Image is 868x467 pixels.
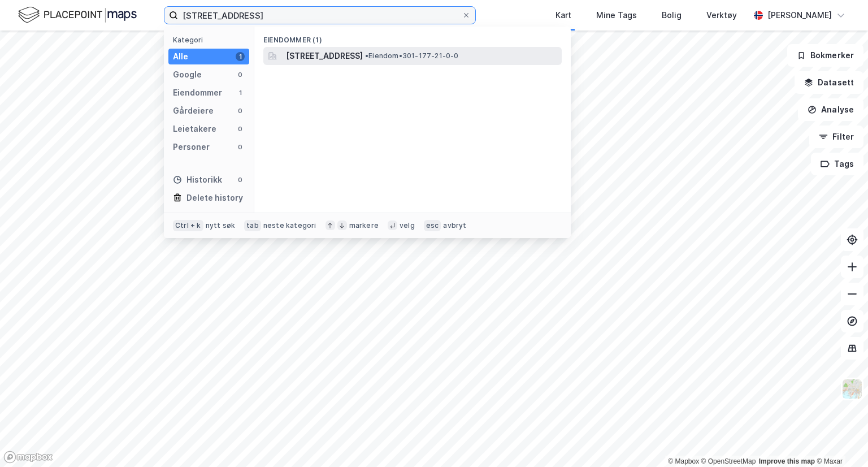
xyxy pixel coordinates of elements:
[254,27,571,47] div: Eiendommer (1)
[178,7,462,24] input: Søk på adresse, matrikkel, gårdeiere, leietakere eller personer
[173,104,214,118] div: Gårdeiere
[798,98,863,121] button: Analyse
[662,8,682,22] div: Bolig
[173,173,222,187] div: Historikk
[206,221,236,230] div: nytt søk
[236,70,245,79] div: 0
[767,8,832,22] div: [PERSON_NAME]
[349,221,379,230] div: markere
[236,52,245,61] div: 1
[596,8,637,22] div: Mine Tags
[424,220,441,231] div: esc
[365,51,459,60] span: Eiendom • 301-177-21-0-0
[173,86,222,100] div: Eiendommer
[706,8,737,22] div: Verktøy
[841,378,863,400] img: Z
[186,191,243,205] div: Delete history
[811,413,868,467] iframe: Chat Widget
[795,71,863,94] button: Datasett
[173,36,249,44] div: Kategori
[811,153,863,175] button: Tags
[787,44,863,67] button: Bokmerker
[286,49,363,63] span: [STREET_ADDRESS]
[365,51,368,60] span: •
[236,106,245,115] div: 0
[173,50,188,63] div: Alle
[263,221,316,230] div: neste kategori
[173,68,202,81] div: Google
[236,88,245,97] div: 1
[244,220,261,231] div: tab
[443,221,466,230] div: avbryt
[173,140,210,154] div: Personer
[236,175,245,184] div: 0
[236,124,245,133] div: 0
[555,8,571,22] div: Kart
[3,451,53,464] a: Mapbox homepage
[236,142,245,152] div: 0
[809,126,863,148] button: Filter
[18,5,137,25] img: logo.f888ab2527a4732fd821a326f86c7f29.svg
[668,457,699,465] a: Mapbox
[811,413,868,467] div: Kontrollprogram for chat
[400,221,415,230] div: velg
[173,220,203,231] div: Ctrl + k
[173,122,216,136] div: Leietakere
[701,457,756,465] a: OpenStreetMap
[759,457,815,465] a: Improve this map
